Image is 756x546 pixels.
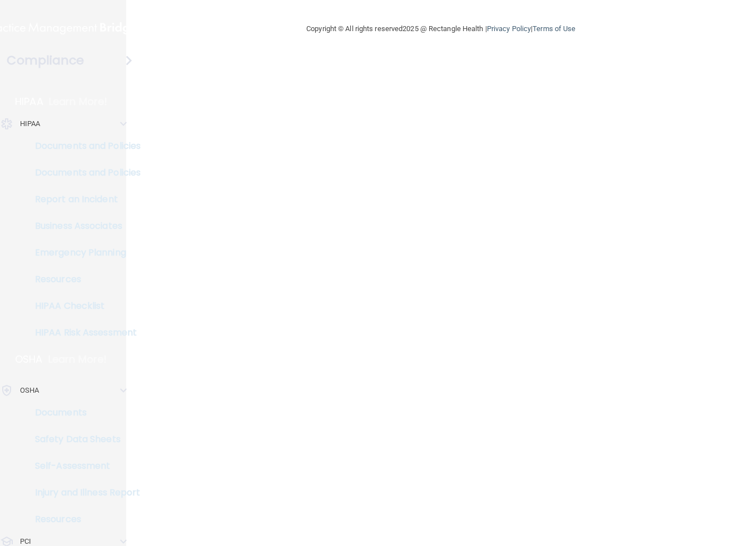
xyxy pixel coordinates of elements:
p: HIPAA [20,117,41,131]
a: Privacy Policy [487,24,531,33]
p: OSHA [15,353,43,366]
p: Report an Incident [7,194,159,205]
p: Learn More! [49,95,108,108]
p: Self-Assessment [7,460,159,472]
p: Emergency Planning [7,247,159,258]
p: Safety Data Sheets [7,434,159,445]
p: Learn More! [48,353,107,366]
a: Terms of Use [533,24,575,33]
p: Documents and Policies [7,141,159,152]
p: Resources [7,274,159,285]
p: OSHA [20,384,39,397]
p: Business Associates [7,221,159,232]
p: HIPAA Risk Assessment [7,327,159,338]
p: Injury and Illness Report [7,487,159,498]
p: Documents [7,407,159,418]
p: Documents and Policies [7,167,159,178]
p: HIPAA [15,95,43,108]
div: Copyright © All rights reserved 2025 @ Rectangle Health | | [238,11,644,47]
h4: Compliance [7,53,84,68]
p: Resources [7,514,159,525]
p: HIPAA Checklist [7,300,159,312]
